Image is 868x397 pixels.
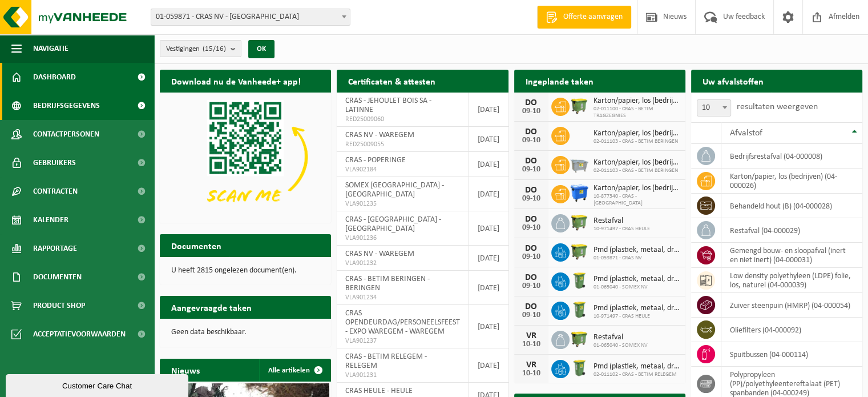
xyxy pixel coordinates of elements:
[570,329,589,348] img: WB-1100-HPE-GN-50
[33,34,68,63] span: Navigatie
[594,362,680,371] span: Pmd (plastiek, metaal, drankkartons) (bedrijven)
[594,226,650,232] span: 10-971497 - CRAS HEULE
[345,131,414,139] span: CRAS NV - WAREGEM
[345,234,460,243] span: VLA901236
[345,199,460,208] span: VLA901235
[469,348,508,383] td: [DATE]
[570,271,589,290] img: WB-0240-HPE-GN-50
[570,96,589,115] img: WB-1100-HPE-GN-50
[345,293,460,302] span: VLA901234
[469,127,508,152] td: [DATE]
[520,166,543,174] div: 09-10
[594,275,680,284] span: Pmd (plastiek, metaal, drankkartons) (bedrijven)
[721,144,862,169] td: bedrijfsrestafval (04-000008)
[737,102,818,111] label: resultaten weergeven
[520,331,543,340] div: VR
[594,158,680,167] span: Karton/papier, los (bedrijven)
[469,305,508,348] td: [DATE]
[151,9,350,25] span: 01-059871 - CRAS NV - WAREGEM
[345,336,460,346] span: VLA901237
[345,259,460,268] span: VLA901232
[33,91,100,120] span: Bedrijfsgegevens
[594,167,680,174] span: 02-011103 - CRAS - BETIM BERINGEN
[160,93,331,221] img: Download de VHEPlus App
[345,165,460,174] span: VLA902184
[721,218,862,243] td: restafval (04-000029)
[469,246,508,271] td: [DATE]
[520,127,543,137] div: DO
[248,40,274,58] button: OK
[171,267,320,275] p: U heeft 2815 ongelezen document(en).
[570,242,589,261] img: WB-1100-HPE-GN-50
[520,224,543,232] div: 09-10
[160,70,312,92] h2: Download nu de Vanheede+ app!
[594,129,680,138] span: Karton/papier, los (bedrijven)
[594,216,650,226] span: Restafval
[171,328,320,336] p: Geen data beschikbaar.
[697,100,730,116] span: 10
[721,268,862,293] td: low density polyethyleen (LDPE) folie, los, naturel (04-000039)
[33,177,78,206] span: Contracten
[570,300,589,319] img: WB-0240-HPE-GN-50
[33,149,76,177] span: Gebruikers
[469,152,508,177] td: [DATE]
[594,342,648,349] span: 01-065040 - SOMEX NV
[594,304,680,313] span: Pmd (plastiek, metaal, drankkartons) (bedrijven)
[520,253,543,261] div: 09-10
[259,359,330,382] a: Alle artikelen
[520,340,543,348] div: 10-10
[33,120,99,149] span: Contactpersonen
[520,360,543,370] div: VR
[345,181,444,199] span: SOMEX [GEOGRAPHIC_DATA] - [GEOGRAPHIC_DATA]
[33,291,85,320] span: Product Shop
[520,282,543,290] div: 09-10
[730,129,762,138] span: Afvalstof
[160,359,211,381] h2: Nieuws
[33,320,126,348] span: Acceptatievoorwaarden
[594,255,680,262] span: 01-059871 - CRAS NV
[520,157,543,166] div: DO
[469,211,508,246] td: [DATE]
[594,106,680,119] span: 02-011100 - CRAS - BETIM TRAGZEGNIES
[345,115,460,124] span: RED25009060
[345,352,427,370] span: CRAS - BETIM RELEGEM - RELEGEM
[520,195,543,203] div: 09-10
[33,234,77,263] span: Rapportage
[160,296,263,318] h2: Aangevraagde taken
[520,215,543,224] div: DO
[151,9,350,26] span: 01-059871 - CRAS NV - WAREGEM
[594,284,680,291] span: 01-065040 - SOMEX NV
[520,186,543,195] div: DO
[721,194,862,218] td: behandeld hout (B) (04-000028)
[721,342,862,367] td: spuitbussen (04-000114)
[691,70,775,92] h2: Uw afvalstoffen
[520,370,543,378] div: 10-10
[721,169,862,194] td: karton/papier, los (bedrijven) (04-000026)
[594,333,648,342] span: Restafval
[6,372,191,397] iframe: chat widget
[469,177,508,211] td: [DATE]
[345,387,413,395] span: CRAS HEULE - HEULE
[520,244,543,253] div: DO
[594,138,680,145] span: 02-011103 - CRAS - BETIM BERINGEN
[345,140,460,149] span: RED25009055
[520,107,543,115] div: 09-10
[345,156,406,165] span: CRAS - POPERINGE
[160,234,233,256] h2: Documenten
[514,70,605,92] h2: Ingeplande taken
[594,97,680,106] span: Karton/papier, los (bedrijven)
[520,137,543,145] div: 09-10
[203,45,226,53] count: (15/16)
[594,313,680,320] span: 10-971497 - CRAS HEULE
[469,93,508,127] td: [DATE]
[160,40,241,57] button: Vestigingen(15/16)
[345,97,431,114] span: CRAS - JEHOULET BOIS SA - LATINNE
[520,311,543,319] div: 09-10
[594,246,680,255] span: Pmd (plastiek, metaal, drankkartons) (bedrijven)
[570,358,589,378] img: WB-0240-HPE-GN-50
[721,318,862,342] td: oliefilters (04-000092)
[345,371,460,380] span: VLA901231
[570,154,589,174] img: WB-2500-GAL-GY-01
[537,6,631,29] a: Offerte aanvragen
[697,99,731,117] span: 10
